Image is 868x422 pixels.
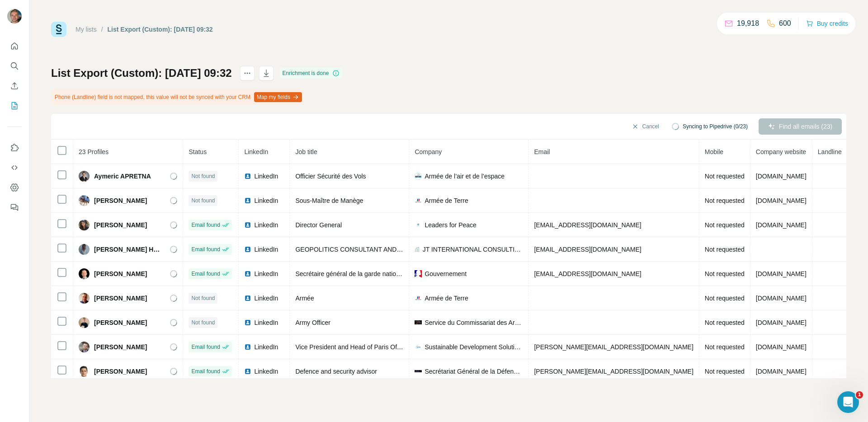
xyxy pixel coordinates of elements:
span: Status [189,148,207,155]
button: Enrich CSV [7,78,22,94]
span: [EMAIL_ADDRESS][DOMAIN_NAME] [534,246,641,253]
img: company-logo [415,270,422,277]
span: [PERSON_NAME][EMAIL_ADDRESS][DOMAIN_NAME] [534,368,693,375]
div: List Export (Custom): [DATE] 09:32 [108,25,213,34]
img: company-logo [415,173,422,180]
p: 19,918 [737,18,759,29]
span: Leaders for Peace [425,220,476,230]
iframe: Intercom live chat [837,391,859,413]
span: LinkedIn [244,148,268,155]
span: Defence and security advisor [295,368,377,375]
img: Avatar [79,195,90,206]
img: company-logo [415,320,422,324]
span: [PERSON_NAME] [94,367,147,376]
li: / [101,25,103,34]
span: 1 [856,391,863,399]
button: Cancel [625,118,665,135]
span: Not requested [705,270,745,277]
span: Service du Commissariat des Armées (SCA) [425,318,523,327]
p: 600 [779,18,791,29]
span: 23 Profiles [79,148,108,155]
span: LinkedIn [254,245,278,254]
span: Aymeric APRETNA [94,172,151,181]
span: Email found [191,367,220,375]
img: Avatar [79,220,90,230]
span: Not requested [705,173,745,180]
span: [PERSON_NAME] [94,269,147,278]
span: Not requested [705,221,745,229]
span: Secrétaire général de la garde nationale [295,270,408,277]
button: Quick start [7,38,22,54]
img: LinkedIn logo [244,368,251,375]
a: My lists [75,26,97,33]
span: GEOPOLITICS CONSULTANT AND PARTNER ON INTERNATIONAL AFFAIRS [295,246,519,253]
span: Email found [191,270,220,278]
button: Use Surfe API [7,159,22,176]
span: Sustainable Development Solutions Network [425,342,523,352]
span: Armée [295,295,314,302]
span: [PERSON_NAME] [94,196,147,205]
img: LinkedIn logo [244,295,251,302]
img: Avatar [79,244,90,255]
button: Search [7,58,22,74]
button: Map my fields [254,92,302,102]
span: [DOMAIN_NAME] [756,197,807,204]
span: Job title [295,148,317,155]
span: Army Officer [295,319,330,326]
h1: List Export (Custom): [DATE] 09:32 [51,66,232,80]
button: Dashboard [7,179,22,196]
span: Not found [191,319,215,327]
span: Mobile [705,148,723,155]
span: [PERSON_NAME][EMAIL_ADDRESS][DOMAIN_NAME] [534,343,693,351]
span: Not requested [705,343,745,351]
span: JT INTERNATIONAL CONSULTING and JHK corp [423,245,523,254]
img: Avatar [7,9,22,23]
span: LinkedIn [254,196,278,205]
span: Company [415,148,442,155]
span: Not found [191,197,215,205]
img: company-logo [415,370,422,372]
span: Email found [191,245,220,253]
span: [PERSON_NAME] HITTOS [94,245,161,254]
img: Surfe Logo [51,22,66,37]
span: LinkedIn [254,172,278,181]
span: Not found [191,172,215,180]
span: [PERSON_NAME] [94,342,147,352]
span: [EMAIL_ADDRESS][DOMAIN_NAME] [534,221,641,229]
img: Avatar [79,317,90,328]
span: [DOMAIN_NAME] [756,368,807,375]
img: LinkedIn logo [244,221,251,229]
img: company-logo [415,197,422,204]
span: [PERSON_NAME] [94,220,147,230]
span: LinkedIn [254,294,278,303]
button: Buy credits [806,17,848,30]
span: Gouvernement [425,269,467,278]
span: [DOMAIN_NAME] [756,343,807,351]
span: [DOMAIN_NAME] [756,221,807,229]
span: Vice President and Head of Paris Office [295,343,406,351]
span: Armée de Terre [425,196,468,205]
div: Phone (Landline) field is not mapped, this value will not be synced with your CRM [51,89,304,105]
img: Avatar [79,268,90,279]
img: company-logo [415,343,422,351]
img: Avatar [79,366,90,377]
img: LinkedIn logo [244,319,251,326]
span: Officier Sécurité des Vols [295,173,366,180]
span: Sous-Maître de Manège [295,197,363,204]
span: Armée de l’air et de l’espace [425,172,505,181]
img: LinkedIn logo [244,246,251,253]
span: LinkedIn [254,269,278,278]
span: Armée de Terre [425,294,468,303]
button: actions [240,66,255,80]
span: Not requested [705,368,745,375]
img: Avatar [79,342,90,352]
button: Use Surfe on LinkedIn [7,140,22,156]
span: Company website [756,148,806,155]
span: [DOMAIN_NAME] [756,295,807,302]
span: Secrétariat Général de la Défense et de la Sécurité Nationale [425,367,523,376]
span: Syncing to Pipedrive (0/23) [683,122,748,131]
span: Email found [191,221,220,229]
img: Avatar [79,171,90,182]
span: [DOMAIN_NAME] [756,319,807,326]
img: LinkedIn logo [244,173,251,180]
